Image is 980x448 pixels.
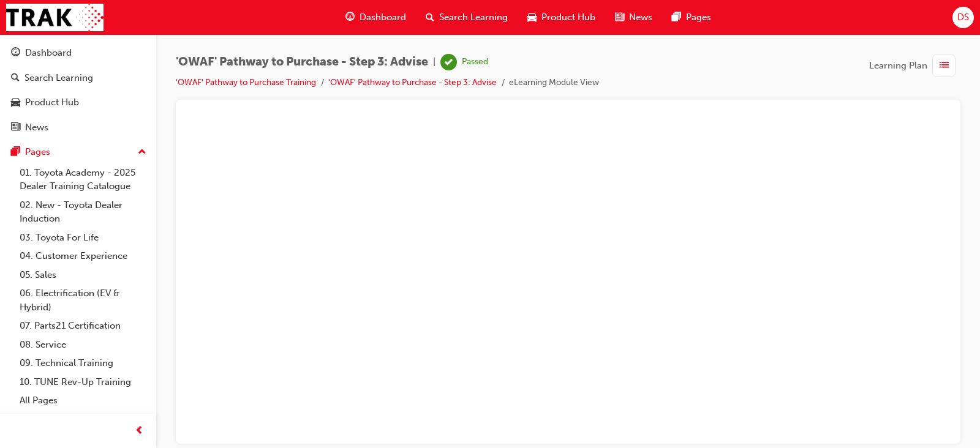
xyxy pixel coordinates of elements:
span: Dashboard [360,10,406,24]
div: News [25,121,48,135]
span: news-icon [11,122,20,133]
a: Dashboard [5,42,151,64]
a: guage-iconDashboard [336,5,416,30]
button: DS [952,7,974,28]
a: 03. Toyota For Life [15,228,151,247]
span: Pages [686,10,711,24]
span: 'OWAF' Pathway to Purchase - Step 3: Advise [176,55,428,69]
span: Search Learning [439,10,508,24]
a: Search Learning [5,67,151,89]
span: Product Hub [541,10,595,24]
a: 06. Electrification (EV & Hybrid) [15,284,151,316]
span: car-icon [11,97,20,108]
div: Passed [462,56,488,68]
span: News [629,10,652,24]
a: 08. Service [15,335,151,354]
a: 'OWAF' Pathway to Purchase - Step 3: Advise [328,77,497,88]
span: list-icon [940,58,949,73]
span: Learning Plan [869,59,927,73]
span: pages-icon [11,147,20,158]
a: 05. Sales [15,266,151,285]
span: prev-icon [135,424,144,439]
span: learningRecordVerb_PASS-icon [440,54,457,70]
button: Learning Plan [869,54,960,77]
span: car-icon [527,10,537,25]
a: News [5,116,151,139]
span: guage-icon [11,48,20,59]
span: search-icon [426,10,434,25]
div: Dashboard [25,46,72,60]
a: 'OWAF' Pathway to Purchase Training [176,77,316,88]
button: Pages [5,141,151,163]
span: search-icon [11,73,20,84]
span: news-icon [615,10,624,25]
span: up-icon [138,144,146,160]
a: All Pages [15,391,151,410]
a: pages-iconPages [662,5,721,30]
div: Pages [25,145,50,159]
li: eLearning Module View [509,76,599,90]
a: news-iconNews [605,5,662,30]
a: 02. New - Toyota Dealer Induction [15,196,151,228]
a: car-iconProduct Hub [518,5,605,30]
span: guage-icon [345,10,355,25]
span: | [433,55,435,69]
a: 10. TUNE Rev-Up Training [15,373,151,392]
span: DS [957,10,969,24]
a: 09. Technical Training [15,354,151,373]
img: Trak [6,4,104,31]
div: Product Hub [25,95,79,110]
div: Search Learning [24,71,93,85]
a: 04. Customer Experience [15,247,151,266]
button: DashboardSearch LearningProduct HubNews [5,39,151,141]
a: 07. Parts21 Certification [15,316,151,335]
a: search-iconSearch Learning [416,5,518,30]
a: 01. Toyota Academy - 2025 Dealer Training Catalogue [15,163,151,196]
span: pages-icon [672,10,681,25]
a: Product Hub [5,91,151,114]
